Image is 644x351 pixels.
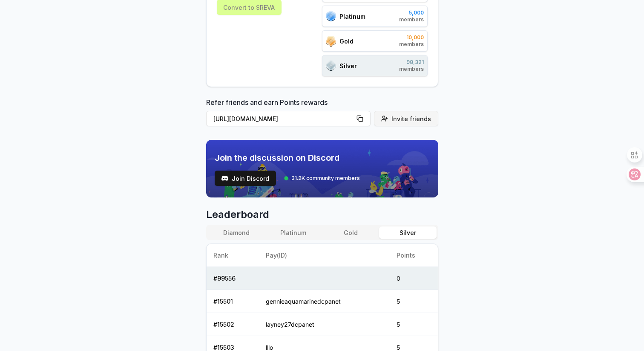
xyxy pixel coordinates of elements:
th: Points [390,244,437,267]
span: Platinum [339,12,365,21]
button: Join Discord [215,171,276,186]
th: Pay(ID) [259,244,390,267]
span: members [399,16,424,23]
img: ranks_icon [326,11,336,22]
span: Invite friends [391,114,431,123]
td: 5 [390,290,437,313]
button: Silver [379,226,436,239]
td: 5 [390,313,437,336]
span: members [399,66,424,73]
span: Silver [339,61,357,70]
span: Join the discussion on Discord [215,152,360,164]
td: # 15501 [207,290,259,313]
button: Invite friends [374,111,438,126]
span: 10,000 [399,34,424,41]
div: Refer friends and earn Points rewards [206,97,438,130]
img: discord_banner [206,140,438,197]
button: Platinum [265,226,322,239]
td: # 15502 [207,313,259,336]
td: gennieaquamarinedcpanet [259,290,390,313]
span: Gold [339,37,354,46]
a: testJoin Discord [215,171,276,186]
button: Diamond [208,226,265,239]
img: test [221,175,228,182]
td: layney27dcpanet [259,313,390,336]
span: members [399,41,424,48]
img: ranks_icon [326,60,336,71]
td: 0 [390,267,437,290]
span: 31.2K community members [291,175,360,182]
span: 98,321 [399,59,424,66]
button: [URL][DOMAIN_NAME] [206,111,371,126]
button: Gold [322,226,379,239]
span: Leaderboard [206,208,438,221]
span: Join Discord [232,174,269,183]
td: # 99556 [207,267,259,290]
img: ranks_icon [326,36,336,46]
span: 5,000 [399,9,424,16]
th: Rank [207,244,259,267]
